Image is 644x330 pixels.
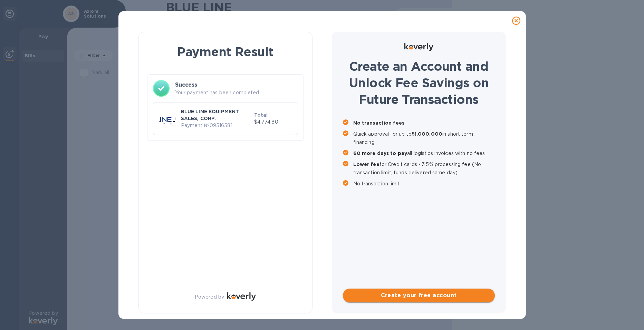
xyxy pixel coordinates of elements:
span: Create your free account [348,291,489,300]
p: No transaction limit [353,179,495,188]
p: Quick approval for up to in short term financing [353,130,495,146]
p: Powered by [195,293,224,301]
h1: Create an Account and Unlock Fee Savings on Future Transactions [343,58,495,108]
h3: Success [175,81,298,89]
img: Logo [404,43,433,51]
img: Logo [227,292,256,301]
p: for Credit cards - 3.5% processing fee (No transaction limit, funds delivered same day) [353,160,495,177]
p: BLUE LINE EQUIPMENT SALES, CORP. [181,108,251,122]
p: Payment № 09516581 [181,122,251,129]
p: $4,774.80 [254,118,292,126]
b: No transaction fees [353,120,405,126]
h1: Payment Result [150,43,301,60]
b: Lower fee [353,162,379,167]
p: Your payment has been completed. [175,89,298,96]
b: Total [254,112,268,118]
button: Create your free account [343,289,495,302]
b: 60 more days to pay [353,151,407,156]
b: $1,000,000 [412,131,442,137]
p: all logistics invoices with no fees [353,149,495,157]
